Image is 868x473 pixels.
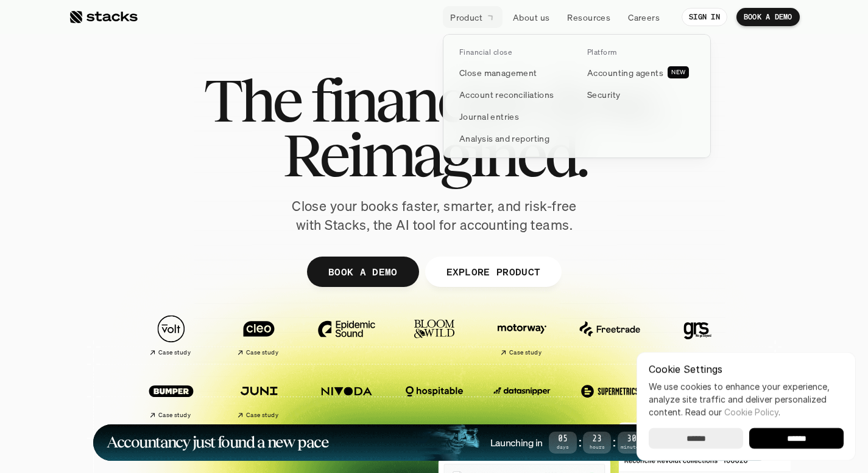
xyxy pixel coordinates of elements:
a: Close management [452,61,574,83]
a: EXPLORE PRODUCT [425,257,562,287]
h2: Case study [158,349,191,356]
a: Journal entries [452,105,574,127]
p: Resources [567,11,610,24]
h2: Case study [246,412,278,419]
span: Hours [583,445,611,449]
span: Read our . [685,407,780,417]
a: Analysis and reporting [452,127,574,149]
p: Product [450,11,482,24]
a: Account reconciliations [452,83,574,105]
p: SIGN IN [689,13,720,21]
a: Accounting agentsNEW [580,61,702,83]
p: Analysis and reporting [459,132,549,145]
a: SIGN IN [682,8,727,26]
p: Careers [628,11,660,24]
span: 05 [549,436,577,443]
span: Minutes [618,445,646,449]
a: Security [580,83,702,105]
h2: NEW [671,69,685,76]
p: We use cookies to enhance your experience, analyze site traffic and deliver personalized content. [649,380,844,418]
span: The [203,73,300,128]
a: BOOK A DEMO [306,257,418,287]
p: BOOK A DEMO [328,263,397,280]
a: Cookie Policy [724,407,778,417]
a: Case study [133,309,209,362]
p: Close your books faster, smarter, and risk-free with Stacks, the AI tool for accounting teams. [282,197,587,235]
a: About us [506,6,557,28]
span: Reimagined. [282,128,586,182]
a: Careers [621,6,667,28]
span: financial [311,73,521,128]
a: BOOK A DEMO [736,8,800,26]
a: Resources [560,6,618,28]
h2: Case study [158,412,191,419]
h2: Case study [246,349,278,356]
p: Accounting agents [587,66,663,79]
h1: Accountancy just found a new pace [107,435,329,449]
a: Case study [221,309,297,362]
p: Close management [459,66,537,79]
a: Case study [221,371,297,424]
strong: : [577,435,583,449]
p: Cookie Settings [649,364,844,374]
p: EXPLORE PRODUCT [446,263,540,280]
a: Accountancy just found a new paceLaunching in05Days:23Hours:30Minutes:54SecondsLEARN MORE [93,424,775,461]
span: 30 [618,436,646,443]
p: Account reconciliations [459,88,554,101]
a: Privacy Policy [144,281,197,290]
p: Platform [587,48,617,57]
h4: Launching in [490,436,543,449]
p: About us [513,11,549,24]
p: Journal entries [459,110,519,123]
p: BOOK A DEMO [744,13,792,21]
span: 23 [583,436,611,443]
h2: Case study [509,349,542,356]
a: Case study [133,371,209,424]
p: Security [587,88,620,101]
span: Days [549,445,577,449]
a: Case study [484,309,560,362]
strong: : [611,435,617,449]
p: Financial close [459,48,512,57]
